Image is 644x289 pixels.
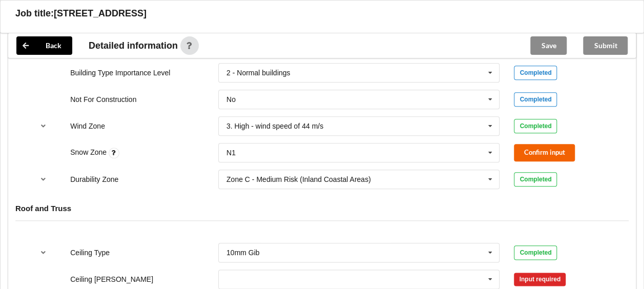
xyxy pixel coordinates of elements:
[514,92,557,107] div: Completed
[514,144,575,161] button: Confirm input
[226,249,260,256] div: 10mm Gib
[15,203,629,213] h4: Roof and Truss
[89,41,178,50] span: Detailed information
[70,148,109,156] label: Snow Zone
[54,8,147,19] h3: [STREET_ADDRESS]
[226,149,236,156] div: N1
[70,275,153,283] label: Ceiling [PERSON_NAME]
[514,66,557,80] div: Completed
[514,172,557,187] div: Completed
[514,245,557,260] div: Completed
[70,69,170,77] label: Building Type Importance Level
[33,170,53,189] button: reference-toggle
[16,36,72,55] button: Back
[70,122,105,130] label: Wind Zone
[70,95,136,104] label: Not For Construction
[226,176,371,183] div: Zone C - Medium Risk (Inland Coastal Areas)
[226,96,236,103] div: No
[33,117,53,135] button: reference-toggle
[15,8,54,19] h3: Job title:
[514,119,557,133] div: Completed
[33,243,53,262] button: reference-toggle
[226,122,323,130] div: 3. High - wind speed of 44 m/s
[514,273,566,286] div: Input required
[226,69,290,76] div: 2 - Normal buildings
[70,249,110,257] label: Ceiling Type
[70,175,118,183] label: Durability Zone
